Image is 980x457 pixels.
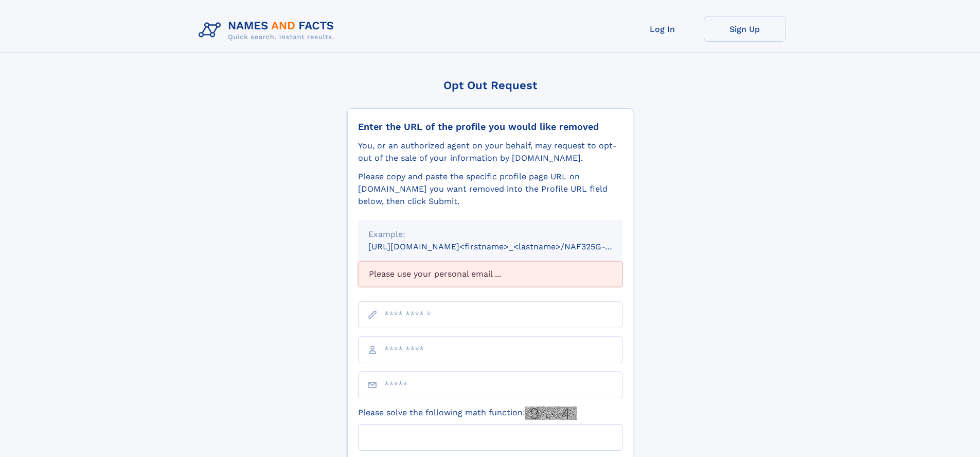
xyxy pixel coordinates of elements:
div: Please copy and paste the specific profile page URL on [DOMAIN_NAME] you want removed into the Pr... [358,171,622,208]
a: Log In [621,16,704,42]
div: Enter the URL of the profile you would like removed [358,121,622,132]
div: Opt Out Request [347,79,633,92]
div: You, or an authorized agent on your behalf, may request to opt-out of the sale of your informatio... [358,140,622,164]
small: [URL][DOMAIN_NAME]<firstname>_<lastname>/NAF325G-xxxxxxxx [368,242,642,251]
div: Example: [368,228,612,241]
a: Sign Up [704,16,786,42]
label: Please solve the following math function: [358,407,577,420]
div: Please use your personal email ... [358,261,622,287]
img: Logo Names and Facts [194,16,343,44]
